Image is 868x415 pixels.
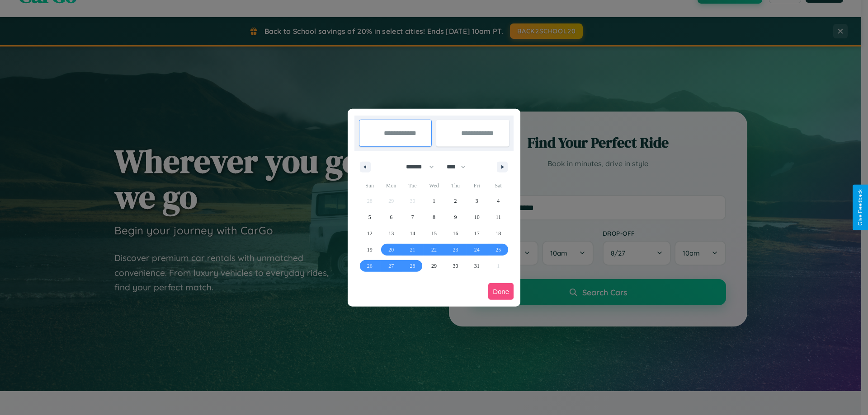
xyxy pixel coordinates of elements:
span: 22 [431,242,437,258]
button: Done [488,283,514,300]
button: 29 [423,258,444,274]
span: 18 [495,225,501,242]
span: 19 [367,242,373,258]
button: 9 [445,209,466,225]
button: 17 [466,225,487,242]
span: 17 [474,225,480,242]
span: Thu [445,178,466,193]
button: 7 [402,209,423,225]
span: 24 [474,242,480,258]
button: 28 [402,258,423,274]
span: 28 [410,258,415,274]
span: 1 [433,193,435,209]
button: 20 [380,242,401,258]
span: 16 [453,225,458,242]
div: Give Feedback [857,189,863,226]
span: 12 [367,225,373,242]
span: 2 [454,193,457,209]
span: Fri [466,178,487,193]
button: 26 [359,258,380,274]
span: 26 [367,258,373,274]
span: Mon [380,178,401,193]
button: 19 [359,242,380,258]
button: 25 [488,242,509,258]
span: 30 [453,258,458,274]
span: 9 [454,209,457,225]
span: 15 [431,225,437,242]
span: 6 [390,209,392,225]
span: 10 [474,209,480,225]
button: 2 [445,193,466,209]
span: 4 [497,193,500,209]
button: 14 [402,225,423,242]
span: 23 [453,242,458,258]
button: 23 [445,242,466,258]
button: 16 [445,225,466,242]
button: 5 [359,209,380,225]
button: 24 [466,242,487,258]
button: 30 [445,258,466,274]
button: 4 [488,193,509,209]
button: 21 [402,242,423,258]
button: 3 [466,193,487,209]
span: 3 [476,193,478,209]
span: 13 [388,225,394,242]
span: 20 [388,242,394,258]
span: Wed [423,178,444,193]
button: 13 [380,225,401,242]
span: 8 [433,209,435,225]
button: 12 [359,225,380,242]
span: Sat [488,178,509,193]
button: 1 [423,193,444,209]
button: 10 [466,209,487,225]
button: 22 [423,242,444,258]
span: 21 [410,242,415,258]
span: 14 [410,225,415,242]
button: 15 [423,225,444,242]
button: 8 [423,209,444,225]
span: 29 [431,258,437,274]
span: 5 [368,209,371,225]
button: 6 [380,209,401,225]
span: 25 [495,242,501,258]
span: 11 [495,209,501,225]
span: 27 [388,258,394,274]
span: Sun [359,178,380,193]
span: 7 [411,209,414,225]
button: 18 [488,225,509,242]
button: 11 [488,209,509,225]
button: 31 [466,258,487,274]
span: Tue [402,178,423,193]
span: 31 [474,258,480,274]
button: 27 [380,258,401,274]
